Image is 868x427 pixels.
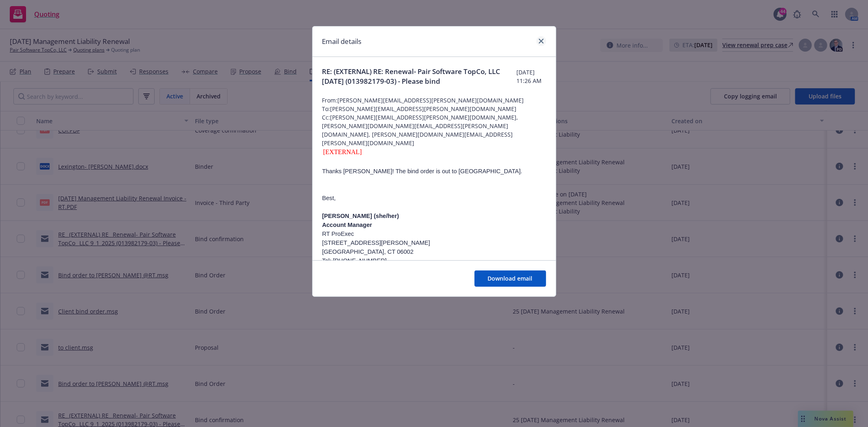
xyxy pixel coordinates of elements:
span: [STREET_ADDRESS][PERSON_NAME] [322,240,431,246]
button: Download email [474,270,546,287]
span: [GEOGRAPHIC_DATA], CT 06002 [322,248,414,255]
span: From: [PERSON_NAME][EMAIL_ADDRESS][PERSON_NAME][DOMAIN_NAME] [322,96,546,105]
h1: Email details [322,36,362,47]
span: RT ProExec [322,231,354,237]
span: To: [PERSON_NAME][EMAIL_ADDRESS][PERSON_NAME][DOMAIN_NAME] [322,105,546,113]
span: [DATE] 11:26 AM [516,68,546,85]
span: Download email [488,274,533,282]
span: Tel: [PHONE_NUMBER] [322,257,387,264]
span: [PERSON_NAME] (she/her) [322,213,399,219]
p: Thanks [PERSON_NAME]! The bind order is out to [GEOGRAPHIC_DATA]. [322,167,546,176]
span: RE: (EXTERNAL) RE: Renewal- Pair Software TopCo, LLC [DATE] (013982179-03) - Please bind [322,67,517,86]
a: close [536,36,546,46]
div: [EXTERNAL] [322,147,546,157]
span: Account Manager [322,222,372,228]
span: Cc: [PERSON_NAME][EMAIL_ADDRESS][PERSON_NAME][DOMAIN_NAME], [PERSON_NAME][DOMAIN_NAME][EMAIL_ADDR... [322,113,546,147]
span: Best, [322,195,336,201]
